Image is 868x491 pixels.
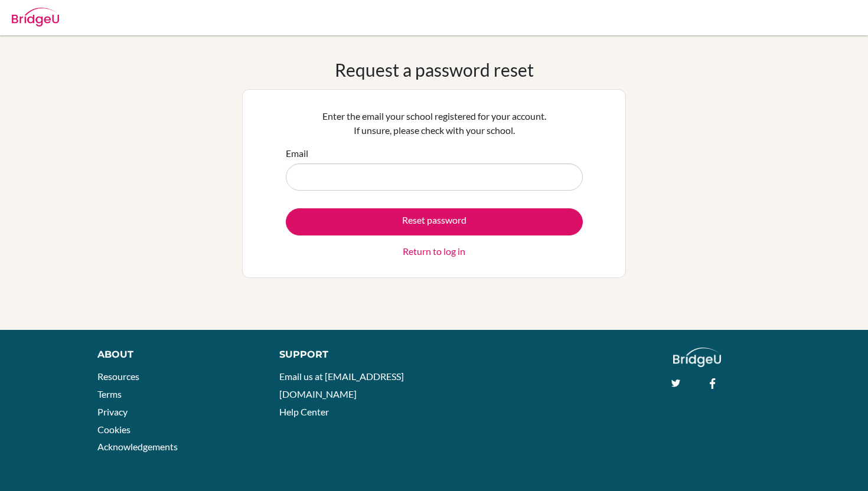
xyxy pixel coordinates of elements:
[279,348,422,362] div: Support
[335,59,534,80] h1: Request a password reset
[279,371,404,400] a: Email us at [EMAIL_ADDRESS][DOMAIN_NAME]
[97,371,139,382] a: Resources
[673,348,721,367] img: logo_white@2x-f4f0deed5e89b7ecb1c2cc34c3e3d731f90f0f143d5ea2071677605dd97b5244.png
[286,109,583,138] p: Enter the email your school registered for your account. If unsure, please check with your school.
[97,424,130,435] a: Cookies
[286,146,308,161] label: Email
[403,244,465,258] a: Return to log in
[12,8,59,27] img: Bridge-U
[97,348,253,362] div: About
[97,406,128,417] a: Privacy
[97,441,178,452] a: Acknowledgements
[286,208,583,235] button: Reset password
[97,388,122,400] a: Terms
[279,406,329,417] a: Help Center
